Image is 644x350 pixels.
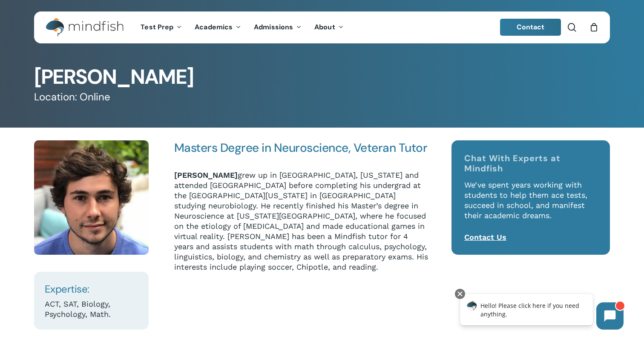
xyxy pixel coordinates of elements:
[134,24,188,31] a: Test Prep
[174,140,428,156] h4: Masters Degree in Neuroscience, Veteran Tutor
[195,23,233,31] span: Academics
[247,24,308,31] a: Admissions
[174,171,238,179] strong: [PERSON_NAME]
[34,90,110,103] span: Location: Online
[500,19,561,36] a: Contact
[188,24,247,31] a: Academics
[141,23,173,31] span: Test Prep
[174,170,428,272] p: grew up in [GEOGRAPHIC_DATA], [US_STATE] and attended [GEOGRAPHIC_DATA] before completing his und...
[451,287,632,338] iframe: Chatbot
[34,11,610,43] header: Main Menu
[308,24,350,31] a: About
[45,299,138,319] p: ACT, SAT, Biology, Psychology, Math.
[464,180,597,232] p: We’ve spent years working with students to help them ace tests, succeed in school, and manifest t...
[34,140,149,255] img: Augie Bennett Headshot
[464,233,506,242] a: Contact Us
[45,282,89,296] span: Expertise:
[464,153,597,174] h4: Chat With Experts at Mindfish
[314,23,335,31] span: About
[254,23,293,31] span: Admissions
[589,23,598,32] a: Cart
[517,23,545,31] span: Contact
[134,11,350,43] nav: Main Menu
[34,67,610,87] h1: [PERSON_NAME]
